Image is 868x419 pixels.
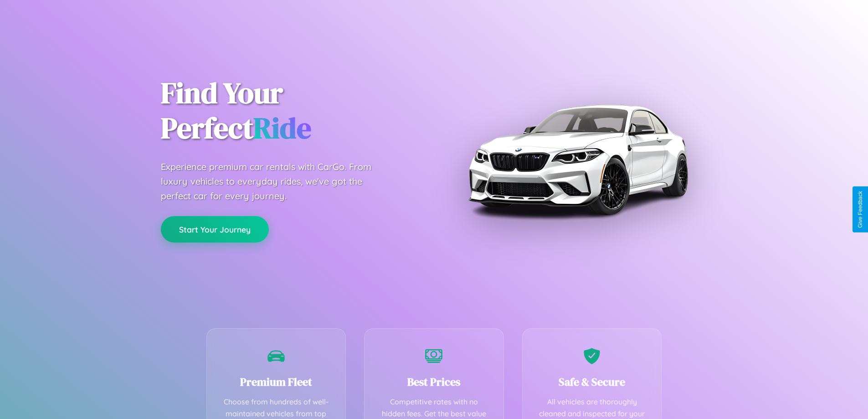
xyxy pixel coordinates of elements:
span: Ride [253,108,311,148]
button: Start Your Journey [161,216,269,243]
p: Experience premium car rentals with CarGo. From luxury vehicles to everyday rides, we've got the ... [161,160,389,203]
div: Give Feedback [857,191,863,228]
img: Premium BMW car rental vehicle [464,46,692,274]
h3: Premium Fleet [221,374,332,389]
h3: Best Prices [378,374,490,389]
h3: Safe & Secure [536,374,648,389]
h1: Find Your Perfect [161,76,421,146]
